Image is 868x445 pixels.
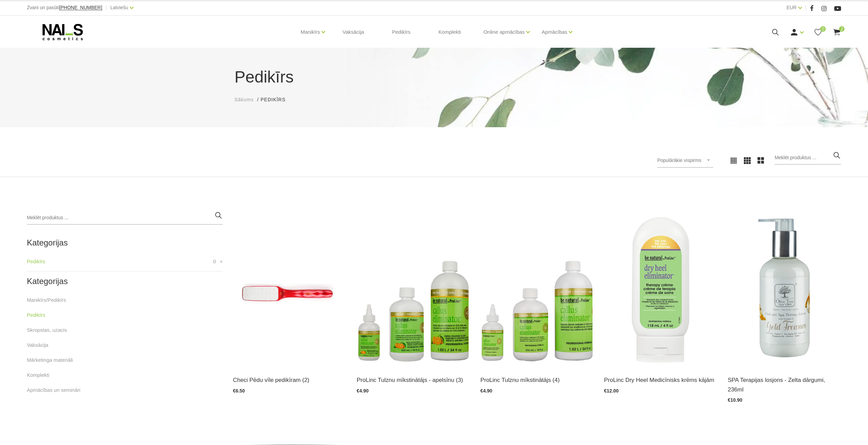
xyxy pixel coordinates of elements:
[386,16,416,48] a: Pedikīrs
[542,18,567,46] a: Apmācības
[728,397,742,403] span: €10.90
[480,211,594,367] img: Tulznu mīkstinātājs maksimāli ātri mīkstina uzstaigājumus un varžacis jau 3 līdz 5 minūtēs. Maksi...
[220,257,223,266] a: +
[820,26,826,32] span: 0
[106,3,107,12] span: |
[805,3,807,12] span: |
[235,65,634,89] h1: Pedikīrs
[27,371,49,379] a: Komplekti
[233,388,245,394] span: €6.50
[213,257,216,266] span: 0
[480,388,492,394] span: €4.90
[357,388,369,394] span: €4.90
[27,3,102,12] div: Zvani un pasūti
[27,311,45,319] a: Pedikīrs
[27,341,48,349] a: Vaksācija
[301,18,320,46] a: Manikīrs
[604,375,718,385] a: ProLinc Dry Heel Medicīnisks krēms kājām
[235,96,254,103] a: Sākums
[786,3,797,12] a: EUR
[357,211,470,367] img: Tulznu mīkstinātājs maksimāli ātri mīkstina uzstaigājumus un varžacis jau 3 līdz 5 minūtēs. Maksi...
[111,3,128,12] a: Latviešu
[27,238,223,247] h2: Kategorijas
[833,28,841,36] a: 2
[728,211,841,367] img: Description
[59,5,102,10] a: [PHONE_NUMBER]
[27,211,223,225] input: Meklēt produktus ...
[261,96,292,103] li: Pedikīrs
[728,375,841,394] a: SPA Terapijas losjons - Zelta dārgumi, 236ml
[337,16,369,48] a: Vaksācija
[357,375,470,385] a: ProLinc Tulznu mīkstinātājs - apelsīnu (3)
[839,26,844,32] span: 2
[235,97,254,102] span: Sākums
[604,388,619,394] span: €12.00
[604,211,718,367] img: Krēms novērš uzstaigājumu rašanos, pēdu plaisāšanu, varžacu veidošanos. Labākais risinājums, lai ...
[433,16,467,48] a: Komplekti
[233,211,347,367] img: Checi Pro - pedikīra tehnoloģiju šedevrs no Kalifornijas.Augstas kvalitātes pēdu vīles ar niķeļa ...
[775,151,841,165] input: Meklēt produktus ...
[27,386,80,394] a: Apmācības un semināri
[27,277,223,286] h2: Kategorijas
[27,257,45,266] a: Pedikīrs
[480,375,594,385] a: ProLinc Tulznu mīkstinātājs (4)
[233,375,347,385] a: Checi Pēdu vīle pedikīram (2)
[27,356,73,364] a: Mārketinga materiāli
[27,326,67,334] a: Skropstas, uzacis
[657,158,701,163] span: Populārākie vispirms
[814,28,822,36] a: 0
[59,5,102,10] span: [PHONE_NUMBER]
[483,18,525,46] a: Online apmācības
[27,296,66,304] a: Manikīrs/Pedikīrs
